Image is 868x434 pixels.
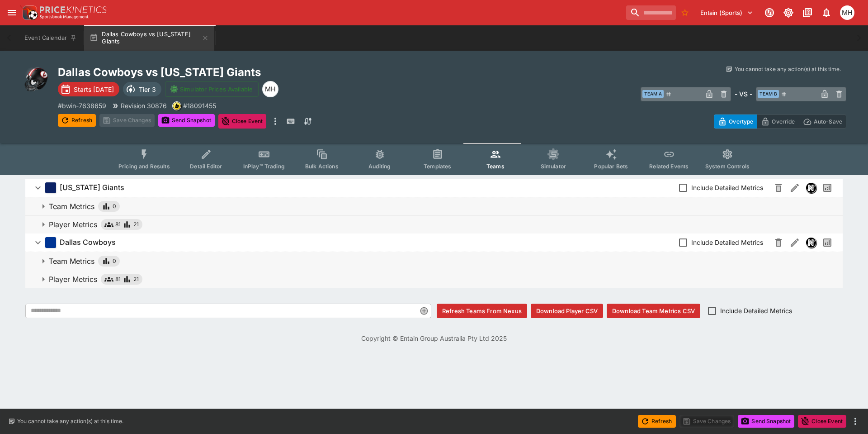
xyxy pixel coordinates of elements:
[806,183,816,193] img: nexus.svg
[190,163,222,170] span: Detail Editor
[626,5,676,20] input: search
[714,114,757,129] button: Overtype
[74,85,114,94] p: Starts [DATE]
[541,163,566,170] span: Simulator
[4,5,20,21] button: open drawer
[738,415,794,428] button: Send Snapshot
[20,4,38,22] img: PriceKinetics Logo
[761,5,778,21] button: Connected to PK
[84,25,214,51] button: Dallas Cowboys vs [US_STATE] Giants
[25,215,843,234] button: Player Metrics8121
[305,163,339,170] span: Bulk Actions
[115,220,121,229] span: 81
[270,114,281,129] button: more
[25,234,843,252] button: Dallas CowboysInclude Detailed MetricsNexusPast Performances
[772,117,795,126] p: Override
[806,182,816,193] div: Nexus
[25,179,843,197] button: [US_STATE] GiantsInclude Detailed MetricsNexusPast Performances
[798,415,846,428] button: Close Event
[17,417,123,425] p: You cannot take any action(s) at this time.
[25,270,843,288] button: Player Metrics8121
[691,238,763,247] span: Include Detailed Metrics
[649,163,689,170] span: Related Events
[19,25,82,51] button: Event Calendar
[714,114,846,129] div: Start From
[803,234,819,251] button: Nexus
[531,304,603,318] button: Download Player CSV
[850,416,861,427] button: more
[40,6,107,13] img: PriceKinetics
[799,5,816,21] button: Documentation
[243,163,285,170] span: InPlay™ Trading
[695,5,759,20] button: Select Tenant
[705,163,750,170] span: System Controls
[720,306,792,315] span: Include Detailed Metrics
[173,102,181,110] img: bwin.png
[58,114,96,127] button: Refresh
[607,304,700,318] button: Download Team Metrics CSV
[58,65,452,79] h2: Copy To Clipboard
[729,117,753,126] p: Overtype
[111,143,757,175] div: Event type filters
[780,5,797,21] button: Toggle light/dark mode
[757,114,799,129] button: Override
[60,183,124,192] h6: [US_STATE] Giants
[218,114,267,129] button: Close Event
[424,163,451,170] span: Templates
[133,275,139,284] span: 21
[818,5,835,21] button: Notifications
[799,114,846,129] button: Auto-Save
[642,90,664,98] span: Team A
[172,101,181,110] div: bwin
[368,163,391,170] span: Auditing
[262,81,278,97] div: Michael Hutchinson
[806,238,816,248] img: nexus.svg
[638,415,676,428] button: Refresh
[139,85,156,94] p: Tier 3
[165,81,259,97] button: Simulator Prices Available
[806,237,816,248] div: Nexus
[758,90,779,98] span: Team B
[49,201,94,212] p: Team Metrics
[113,257,116,266] span: 0
[735,89,752,99] h6: - VS -
[183,101,216,110] p: Copy To Clipboard
[735,65,841,73] p: You cannot take any action(s) at this time.
[49,219,97,230] p: Player Metrics
[25,197,843,215] button: Team Metrics0
[118,163,170,170] span: Pricing and Results
[121,101,167,110] p: Revision 30876
[22,65,51,94] img: american_football.png
[133,220,139,229] span: 21
[437,304,527,318] button: Refresh Teams From Nexus
[814,117,842,126] p: Auto-Save
[678,5,692,20] button: No Bookmarks
[691,183,763,192] span: Include Detailed Metrics
[819,234,835,251] button: Past Performances
[25,252,843,270] button: Team Metrics0
[49,256,94,267] p: Team Metrics
[49,274,97,285] p: Player Metrics
[819,180,835,196] button: Past Performances
[113,202,116,211] span: 0
[803,180,819,196] button: Nexus
[115,275,121,284] span: 81
[840,5,854,20] div: Michael Hutchinson
[40,15,89,19] img: Sportsbook Management
[58,101,106,110] p: Copy To Clipboard
[837,3,857,23] button: Michael Hutchinson
[158,114,215,127] button: Send Snapshot
[60,238,116,247] h6: Dallas Cowboys
[594,163,628,170] span: Popular Bets
[486,163,505,170] span: Teams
